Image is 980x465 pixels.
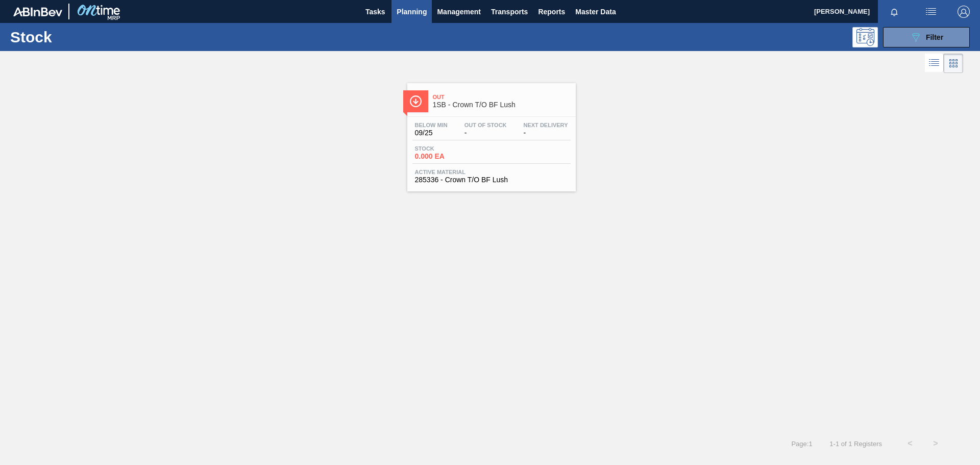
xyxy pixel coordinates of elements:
[13,7,62,16] img: TNhmsLtSVTkK8tSr43FrP2fwEKptu5GPRR3wAAAABJRU5ErkJggg==
[944,54,963,73] div: Card Vision
[925,6,937,18] img: userActions
[437,6,481,18] span: Management
[852,27,878,47] div: Programming: no user selected
[897,431,923,456] button: <
[433,94,571,100] span: Out
[415,145,486,152] span: Stock
[415,153,486,160] span: 0.000 EA
[883,27,970,47] button: Filter
[464,122,507,128] span: Out Of Stock
[415,129,448,137] span: 09/25
[409,95,422,108] img: Ícone
[433,101,571,109] span: 1SB - Crown T/O BF Lush
[878,5,911,19] button: Notifications
[538,6,565,18] span: Reports
[10,31,163,43] h1: Stock
[415,169,568,175] span: Active Material
[575,6,616,18] span: Master Data
[524,122,568,128] span: Next Delivery
[958,6,970,18] img: Logout
[415,176,568,184] span: 285336 - Crown T/O BF Lush
[828,440,882,448] span: 1 - 1 of 1 Registers
[524,129,568,137] span: -
[397,6,427,18] span: Planning
[923,431,948,456] button: >
[491,6,528,18] span: Transports
[400,76,581,191] a: ÍconeOut1SB - Crown T/O BF LushBelow Min09/25Out Of Stock-Next Delivery-Stock0.000 EAActive Mater...
[791,440,812,448] span: Page : 1
[925,54,944,73] div: List Vision
[415,122,448,128] span: Below Min
[364,6,386,18] span: Tasks
[464,129,507,137] span: -
[926,33,943,41] span: Filter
